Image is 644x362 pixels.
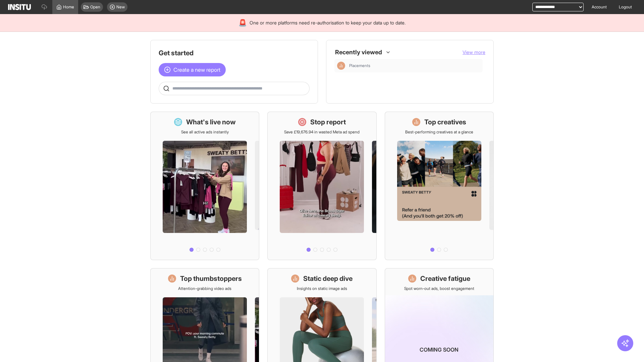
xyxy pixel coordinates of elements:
[173,66,220,74] span: Create a new report
[349,63,480,68] span: Placements
[63,4,74,10] span: Home
[238,18,247,27] div: 🚨
[463,49,485,56] button: View more
[181,129,229,135] p: See all active ads instantly
[250,19,406,26] span: One or more platforms need re-authorisation to keep your data up to date.
[349,63,370,68] span: Placements
[267,112,376,260] a: Stop reportSave £19,676.94 in wasted Meta ad spend
[150,112,259,260] a: What's live nowSee all active ads instantly
[385,112,494,260] a: Top creativesBest-performing creatives at a glance
[180,274,242,283] h1: Top thumbstoppers
[159,63,226,76] button: Create a new report
[90,4,100,10] span: Open
[186,117,236,127] h1: What's live now
[284,129,360,135] p: Save £19,676.94 in wasted Meta ad spend
[405,129,473,135] p: Best-performing creatives at a glance
[8,4,31,10] img: Logo
[310,117,346,127] h1: Stop report
[463,49,485,55] span: View more
[116,4,125,10] span: New
[297,286,347,291] p: Insights on static image ads
[159,48,310,58] h1: Get started
[303,274,353,283] h1: Static deep dive
[424,117,466,127] h1: Top creatives
[178,286,231,291] p: Attention-grabbing video ads
[337,62,345,70] div: Insights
